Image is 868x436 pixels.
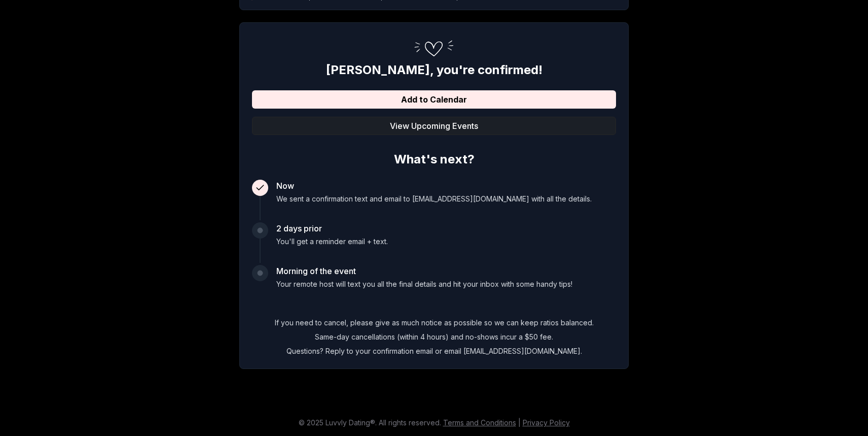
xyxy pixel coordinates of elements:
p: Your remote host will text you all the final details and hit your inbox with some handy tips! [276,279,572,289]
button: View Upcoming Events [252,117,616,135]
span: | [518,418,521,427]
button: Add to Calendar [252,90,616,109]
h2: What's next? [252,147,616,167]
p: Questions? Reply to your confirmation email or email [EMAIL_ADDRESS][DOMAIN_NAME]. [252,346,616,356]
p: We sent a confirmation text and email to [EMAIL_ADDRESS][DOMAIN_NAME] with all the details. [276,194,592,204]
h3: Now [276,180,592,192]
h3: Morning of the event [276,265,572,277]
a: Terms and Conditions [443,418,516,427]
img: Confirmation Step [409,35,459,62]
p: Same-day cancellations (within 4 hours) and no-shows incur a $50 fee. [252,332,616,342]
a: Privacy Policy [523,418,570,427]
p: You'll get a reminder email + text. [276,237,388,247]
h2: [PERSON_NAME] , you're confirmed! [252,62,616,78]
p: If you need to cancel, please give as much notice as possible so we can keep ratios balanced. [252,318,616,328]
h3: 2 days prior [276,222,388,234]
